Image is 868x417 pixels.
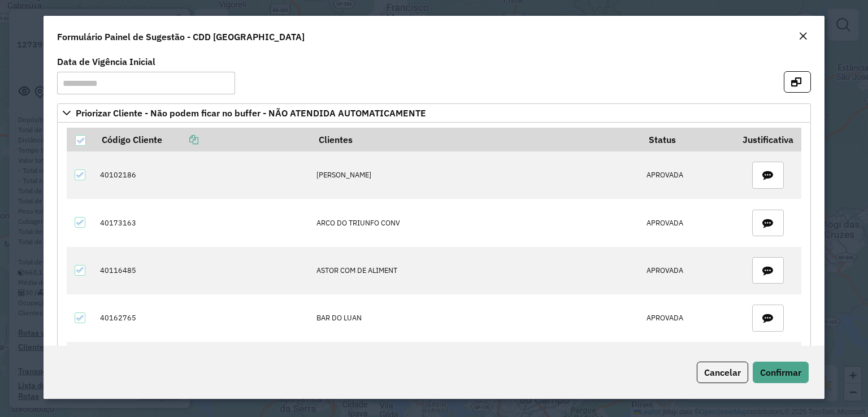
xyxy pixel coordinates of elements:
[94,151,311,199] td: 40102186
[311,128,641,151] th: Clientes
[94,342,311,389] td: 40116093
[641,199,735,246] td: APROVADA
[57,55,155,68] label: Data de Vigência Inicial
[162,134,198,145] a: Copiar
[697,362,748,383] button: Cancelar
[704,367,741,378] span: Cancelar
[641,247,735,294] td: APROVADA
[57,30,305,44] h4: Formulário Painel de Sugestão - CDD [GEOGRAPHIC_DATA]
[57,103,811,123] a: Priorizar Cliente - Não podem ficar no buffer - NÃO ATENDIDA AUTOMATICAMENTE
[94,128,311,151] th: Código Cliente
[795,29,811,44] button: Close
[735,128,801,151] th: Justificativa
[311,342,641,389] td: BAR E RESTAURANTE HABIBI LTDA
[784,75,811,86] hb-button: Abrir em nova aba
[311,199,641,246] td: ARCO DO TRIUNFO CONV
[311,151,641,199] td: [PERSON_NAME]
[94,247,311,294] td: 40116485
[641,151,735,199] td: APROVADA
[76,108,426,118] span: Priorizar Cliente - Não podem ficar no buffer - NÃO ATENDIDA AUTOMATICAMENTE
[760,367,801,378] span: Confirmar
[753,362,809,383] button: Confirmar
[94,199,311,246] td: 40173163
[641,128,735,151] th: Status
[311,247,641,294] td: ASTOR COM DE ALIMENT
[798,32,808,41] em: Fechar
[641,342,735,389] td: APROVADA
[311,294,641,342] td: BAR DO LUAN
[641,294,735,342] td: APROVADA
[94,294,311,342] td: 40162765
